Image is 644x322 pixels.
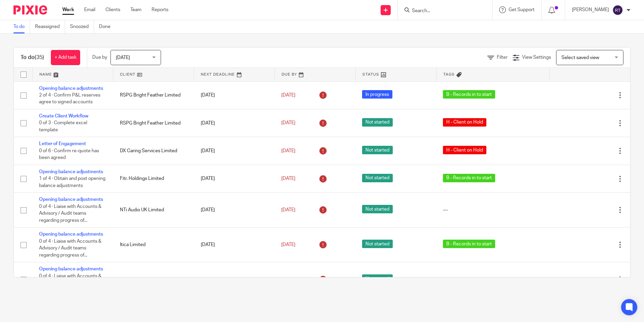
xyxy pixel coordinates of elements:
[39,141,86,146] a: Letter of Engagement
[39,232,103,237] a: Opening balance adjustments
[39,121,87,133] span: 0 of 3 · Complete excel template
[443,146,486,154] span: H - Client on Hold
[443,207,543,213] div: ---
[443,174,495,182] span: B - Records in to start
[105,6,120,13] a: Clients
[362,240,393,248] span: Not started
[113,262,194,297] td: AGAF Associates Ltd
[152,6,168,13] a: Reports
[39,274,101,292] span: 0 of 4 · Liaise with Accounts & Advisory / Audit teams regarding progress of...
[194,227,275,262] td: [DATE]
[194,109,275,137] td: [DATE]
[612,5,623,16] img: svg%3E
[39,86,103,91] a: Opening balance adjustments
[281,176,295,181] span: [DATE]
[39,239,101,258] span: 0 of 4 · Liaise with Accounts & Advisory / Audit teams regarding progress of...
[194,262,275,297] td: [DATE]
[281,149,295,153] span: [DATE]
[113,137,194,165] td: DX Caring Services Limited
[116,55,130,60] span: [DATE]
[13,5,47,15] img: Pixie
[92,54,107,61] p: Due by
[70,20,94,33] a: Snoozed
[39,169,103,174] a: Opening balance adjustments
[362,118,393,127] span: Not started
[35,55,44,60] span: (35)
[443,73,455,76] span: Tags
[39,204,101,223] span: 0 of 4 · Liaise with Accounts & Advisory / Audit teams regarding progress of...
[113,165,194,192] td: Fitr. Holdings Limited
[362,205,393,213] span: Not started
[194,137,275,165] td: [DATE]
[362,274,393,283] span: Not started
[99,20,116,33] a: Done
[281,208,295,212] span: [DATE]
[130,6,141,13] a: Team
[443,240,495,248] span: B - Records in to start
[39,267,103,271] a: Opening balance adjustments
[39,93,100,105] span: 2 of 4 · Confirm P&L reserves agree to signed accounts
[281,121,295,126] span: [DATE]
[113,193,194,227] td: NTi Audio UK Limited
[194,165,275,192] td: [DATE]
[194,193,275,227] td: [DATE]
[39,176,105,188] span: 1 of 4 · Obtain and post opening balance adjustments
[13,20,30,33] a: To do
[84,6,95,13] a: Email
[362,90,392,99] span: In progress
[509,7,535,12] span: Get Support
[39,197,103,202] a: Opening balance adjustments
[194,81,275,109] td: [DATE]
[497,55,508,60] span: Filter
[39,114,88,118] a: Create Client Workflow
[21,54,44,61] h1: To do
[561,55,599,60] span: Select saved view
[113,81,194,109] td: RSPG Bright Feather Limited
[443,90,495,99] span: B - Records in to start
[522,55,551,60] span: View Settings
[39,149,99,160] span: 0 of 6 · Confirm re-quote has been agreed
[35,20,65,33] a: Reassigned
[443,276,543,283] div: ---
[281,93,295,98] span: [DATE]
[113,109,194,137] td: RSPG Bright Feather Limited
[51,50,80,65] a: + Add task
[362,174,393,182] span: Not started
[113,227,194,262] td: Itica Limited
[572,6,609,13] p: [PERSON_NAME]
[411,8,472,14] input: Search
[362,146,393,154] span: Not started
[62,6,74,13] a: Work
[281,242,295,247] span: [DATE]
[443,118,486,127] span: H - Client on Hold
